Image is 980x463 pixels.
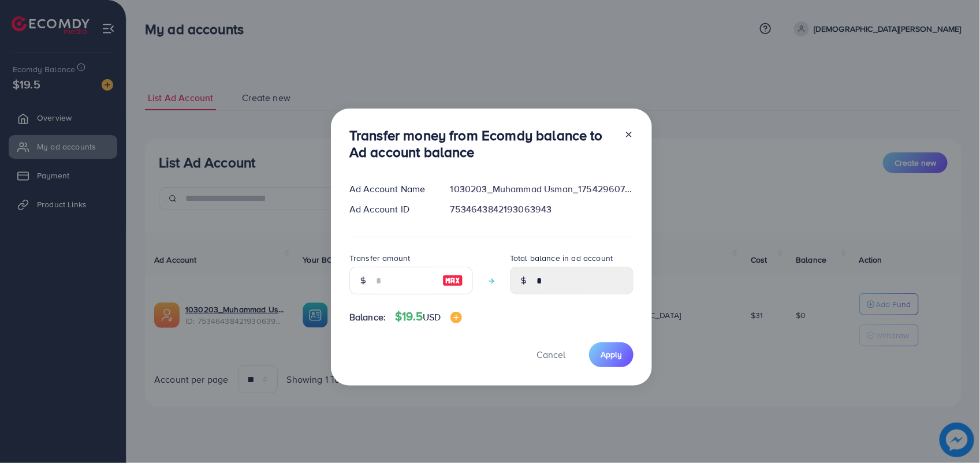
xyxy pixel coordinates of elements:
span: Cancel [536,348,565,361]
div: Ad Account ID [340,203,441,216]
span: Balance: [349,311,386,324]
h3: Transfer money from Ecomdy balance to Ad account balance [349,127,615,160]
img: image [450,312,462,323]
span: Apply [601,349,622,360]
h4: $19.5 [395,309,461,324]
label: Total balance in ad account [510,252,613,264]
img: image [442,274,463,287]
span: USD [423,311,441,323]
label: Transfer amount [349,252,410,264]
div: 1030203_Muhammad Usman_1754296073204 [441,182,643,196]
div: Ad Account Name [340,182,441,196]
div: 7534643842193063943 [441,203,643,216]
button: Cancel [522,342,580,367]
button: Apply [589,342,634,367]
